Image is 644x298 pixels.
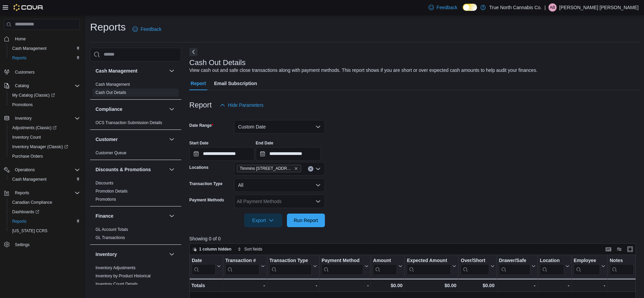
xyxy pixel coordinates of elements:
button: Reports [12,189,32,197]
button: Customer [96,136,166,143]
span: Cash Management [96,82,130,87]
span: Reports [12,219,26,224]
button: Finance [168,212,176,220]
span: Cash Management [12,46,46,51]
a: Inventory by Product Historical [96,274,151,278]
input: Dark Mode [463,4,477,11]
span: Customers [15,69,35,75]
span: Promotions [9,101,80,109]
button: Finance [96,213,166,219]
div: Notes [610,258,634,264]
p: True North Cannabis Co. [489,3,542,12]
span: Inventory Adjustments [96,265,136,271]
a: Dashboards [7,207,83,217]
div: Expected Amount [407,258,451,275]
span: GL Transactions [96,235,125,240]
a: Canadian Compliance [9,198,55,206]
button: Cash Management [7,175,83,184]
button: Inventory [1,114,83,123]
a: Feedback [130,22,164,36]
div: Totals [191,281,221,290]
span: Email Subscription [214,77,257,90]
span: Canadian Compliance [9,198,80,206]
span: AB [550,3,555,12]
button: Over/Short [461,258,494,275]
h3: Finance [96,213,113,219]
button: Discounts & Promotions [96,166,166,173]
button: Operations [12,166,38,174]
span: Dashboards [12,209,39,215]
span: Export [248,214,278,227]
span: My Catalog (Classic) [9,91,80,99]
button: Date [192,258,221,275]
button: Inventory [12,114,34,122]
button: Operations [1,165,83,175]
span: Home [15,36,26,42]
span: Cash Management [9,175,80,183]
span: Settings [15,242,29,247]
button: Customers [1,67,83,77]
span: Catalog [15,83,29,88]
button: Transaction # [225,258,265,275]
button: Clear input [308,166,313,172]
button: Export [244,214,282,227]
a: Inventory Count [9,133,44,141]
button: Promotions [7,100,83,110]
span: Inventory [12,114,80,122]
div: Cash Management [90,80,181,99]
div: Customer [90,149,181,160]
a: OCS Transaction Submission Details [96,120,162,125]
span: Adjustments (Classic) [9,124,80,132]
button: Run Report [287,214,325,227]
div: Austen Bourgon [548,3,557,12]
button: Cash Management [7,44,83,53]
span: Washington CCRS [9,227,80,235]
a: Discounts [96,181,113,185]
span: Purchase Orders [12,154,43,159]
span: Report [191,77,206,90]
a: My Catalog (Classic) [9,91,58,99]
span: Operations [12,166,80,174]
a: Customer Queue [96,151,126,155]
div: - [499,281,535,290]
button: Drawer/Safe [499,258,535,275]
a: [US_STATE] CCRS [9,227,50,235]
input: Press the down key to open a popover containing a calendar. [256,147,321,161]
h3: Report [189,101,212,109]
h3: Discounts & Promotions [96,166,151,173]
button: Inventory [168,250,176,258]
span: Inventory Count [12,135,41,140]
a: Adjustments (Classic) [9,124,59,132]
h3: Cash Management [96,67,138,74]
span: Timmins 214 Third Ave [237,165,301,172]
button: Hide Parameters [217,98,266,112]
a: Promotions [9,101,36,109]
div: - [540,281,569,290]
div: Discounts & Promotions [90,179,181,206]
div: Payment Method [321,258,363,275]
a: Reports [9,217,29,225]
a: Promotions [96,197,116,202]
span: Home [12,35,80,43]
div: Over/Short [461,258,489,264]
button: Canadian Compliance [7,198,83,207]
div: $0.00 [407,281,456,290]
button: [US_STATE] CCRS [7,226,83,236]
a: Inventory Adjustments [96,265,136,270]
span: GL Account Totals [96,227,128,232]
a: Inventory Count Details [96,282,138,286]
button: Reports [7,217,83,226]
span: Dashboards [9,208,80,216]
a: Adjustments (Classic) [7,123,83,133]
span: Hide Parameters [228,102,264,108]
div: - [610,281,639,290]
span: Adjustments (Classic) [12,125,57,131]
span: Settings [12,240,80,249]
button: Sort fields [235,245,265,253]
button: Keyboard shortcuts [604,245,612,253]
button: Next [189,48,198,56]
span: Timmins [STREET_ADDRESS] [240,165,293,172]
span: Inventory [15,116,32,121]
img: Cova [14,4,44,11]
